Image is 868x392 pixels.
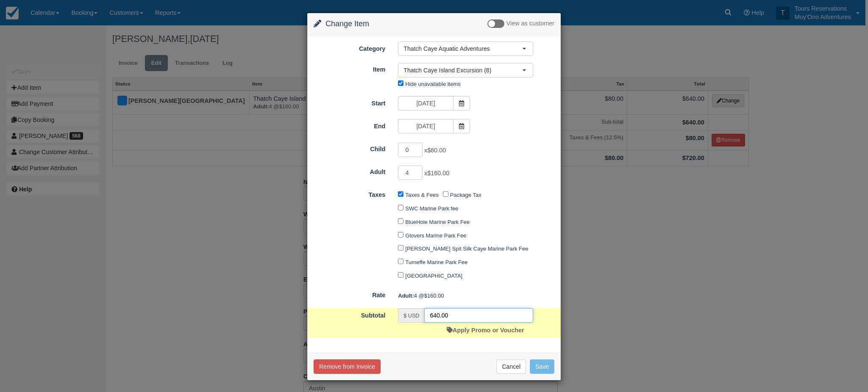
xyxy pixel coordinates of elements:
button: Cancel [496,359,526,374]
span: $160.00 [427,170,449,177]
span: Thatch Caye Aquatic Adventures [403,44,522,53]
input: Adult [398,166,423,180]
span: Thatch Caye Island Excursion (8) [403,66,522,75]
label: [PERSON_NAME] Spit Silk Caye Marine Park Fee [405,246,528,252]
label: Adult [307,165,392,177]
label: SWC Marine Park fee [405,205,458,212]
a: Apply Promo or Voucher [447,327,524,334]
label: Rate [307,288,392,300]
strong: Adult [398,293,414,299]
span: $160.00 [424,293,444,299]
label: End [307,119,392,131]
span: x [424,147,446,154]
label: Start [307,96,392,108]
small: $ USD [403,313,419,319]
label: Taxes [307,188,392,199]
label: Taxes & Fees [405,192,438,198]
span: Change Item [325,19,369,28]
label: Glovers Marine Park Fee [405,232,466,239]
label: Child [307,142,392,154]
button: Thatch Caye Island Excursion (8) [398,63,533,77]
span: $80.00 [427,147,446,154]
label: Category [307,41,392,53]
label: Item [307,62,392,74]
button: Remove from Invoice [314,359,381,374]
label: Package Tax [450,192,481,198]
label: BlueHole Marine Park Fee [405,219,470,225]
label: Hide unavailable items [405,81,460,87]
button: Thatch Caye Aquatic Adventures [398,41,533,56]
button: Save [530,359,554,374]
span: x [424,170,449,177]
label: [GEOGRAPHIC_DATA] [405,273,462,279]
span: View as customer [506,20,554,27]
div: 4 @ [392,289,561,303]
label: Subtotal [307,308,392,320]
label: Turneffe Marine Park Fee [405,259,467,265]
input: Child [398,143,423,157]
